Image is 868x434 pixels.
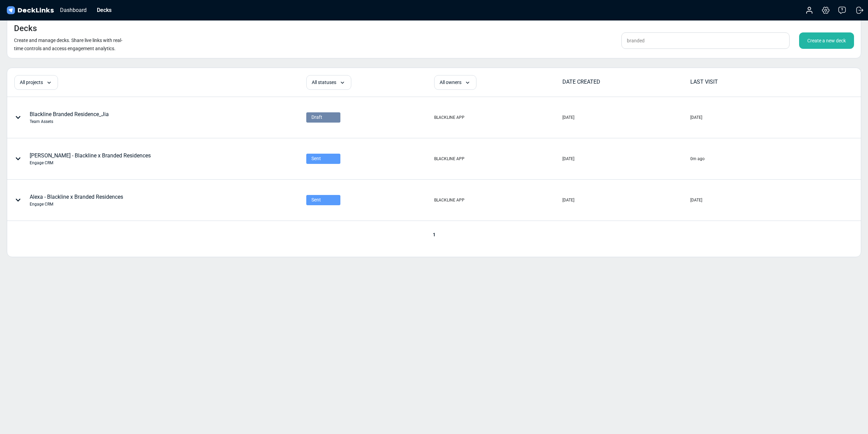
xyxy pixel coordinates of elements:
[690,197,702,203] div: [DATE]
[30,160,151,166] div: Engage CRM
[5,5,55,15] img: DeckLinks
[562,197,574,203] div: [DATE]
[434,75,476,90] div: All owners
[562,78,690,86] div: DATE CREATED
[57,6,90,14] div: Dashboard
[429,232,439,237] span: 1
[690,156,705,162] div: 0m ago
[30,193,123,207] div: Alexa - Blackline x Branded Residences
[311,155,321,162] span: Sent
[621,32,790,49] input: Search
[30,152,151,166] div: [PERSON_NAME] - Blackline x Branded Residences
[30,201,123,207] div: Engage CRM
[690,78,818,86] div: LAST VISIT
[14,38,122,51] small: Create and manage decks. Share live links with real-time controls and access engagement analytics.
[14,75,58,90] div: All projects
[799,32,854,49] div: Create a new deck
[434,114,465,121] div: BLACKLINE APP
[690,114,702,121] div: [DATE]
[562,114,574,121] div: [DATE]
[434,156,465,162] div: BLACKLINE APP
[562,156,574,162] div: [DATE]
[14,24,37,33] h4: Decks
[311,114,322,121] span: Draft
[434,197,465,203] div: BLACKLINE APP
[93,6,115,14] div: Decks
[306,75,351,90] div: All statuses
[311,196,321,204] span: Sent
[30,118,109,125] div: Team Assets
[30,110,109,125] div: Blackline Branded Residence_Jia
